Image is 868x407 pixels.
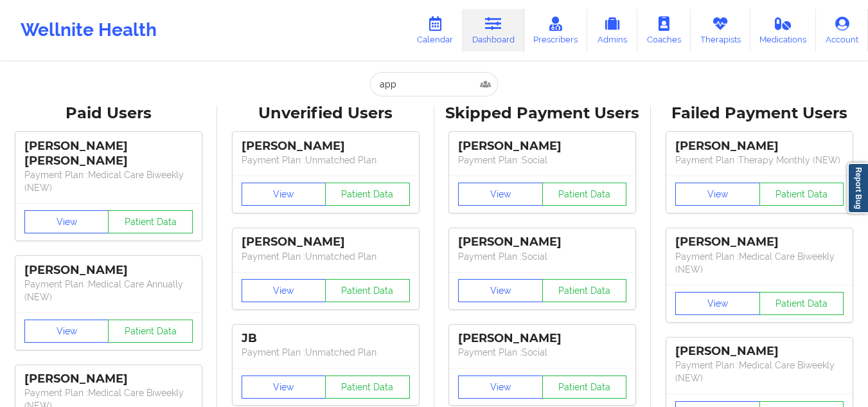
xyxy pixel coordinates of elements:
button: View [242,183,326,206]
button: View [458,183,543,206]
button: Patient Data [325,375,410,399]
div: [PERSON_NAME] [675,344,844,359]
p: Payment Plan : Unmatched Plan [242,250,410,263]
div: Unverified Users [226,104,425,123]
button: View [24,320,109,343]
p: Payment Plan : Medical Care Biweekly (NEW) [675,359,844,384]
p: Payment Plan : Social [458,346,626,359]
p: Payment Plan : Medical Care Biweekly (NEW) [675,250,844,276]
p: Payment Plan : Therapy Monthly (NEW) [675,154,844,167]
a: Medications [750,9,817,51]
button: Patient Data [542,375,627,399]
div: JB [242,331,410,346]
div: [PERSON_NAME] [PERSON_NAME] [24,139,193,168]
div: Failed Payment Users [660,104,859,123]
p: Payment Plan : Medical Care Annually (NEW) [24,278,193,303]
button: Patient Data [542,279,627,302]
div: [PERSON_NAME] [458,139,626,154]
button: View [458,375,543,399]
button: View [675,292,760,315]
button: Patient Data [108,210,193,233]
div: [PERSON_NAME] [24,263,193,278]
div: Skipped Payment Users [443,104,642,123]
a: Calendar [407,9,463,51]
p: Payment Plan : Social [458,154,626,167]
div: [PERSON_NAME] [242,139,410,154]
button: View [242,375,326,399]
div: [PERSON_NAME] [458,331,626,346]
button: View [242,279,326,302]
p: Payment Plan : Unmatched Plan [242,346,410,359]
button: View [675,183,760,206]
a: Coaches [637,9,691,51]
p: Payment Plan : Social [458,250,626,263]
button: Patient Data [325,183,410,206]
div: [PERSON_NAME] [458,235,626,249]
div: [PERSON_NAME] [242,235,410,249]
button: Patient Data [325,279,410,302]
div: Paid Users [9,104,208,123]
button: Patient Data [759,183,844,206]
button: View [24,210,109,233]
a: Report Bug [847,163,868,213]
div: [PERSON_NAME] [675,139,844,154]
button: Patient Data [108,320,193,343]
button: Patient Data [542,183,627,206]
p: Payment Plan : Medical Care Biweekly (NEW) [24,168,193,194]
p: Payment Plan : Unmatched Plan [242,154,410,167]
div: [PERSON_NAME] [24,372,193,386]
a: Prescribers [524,9,588,51]
a: Therapists [691,9,750,51]
div: [PERSON_NAME] [675,235,844,249]
a: Dashboard [463,9,524,51]
button: Patient Data [759,292,844,315]
button: View [458,279,543,302]
a: Admins [587,9,637,51]
a: Account [816,9,868,51]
